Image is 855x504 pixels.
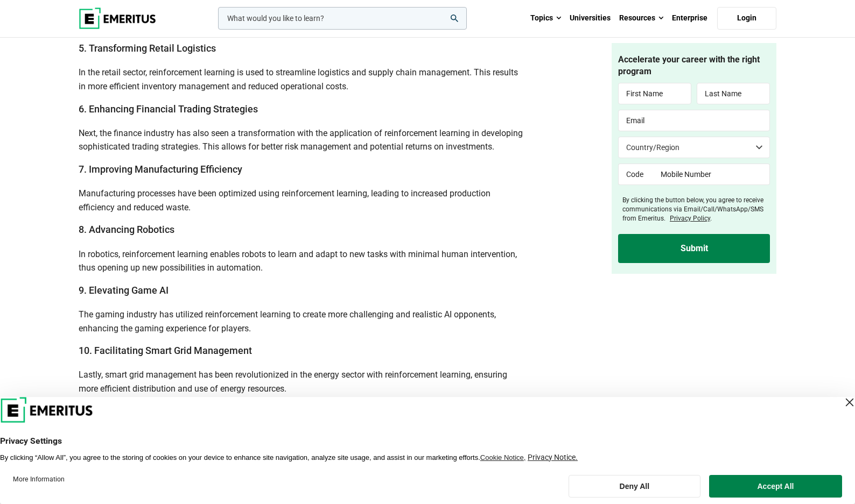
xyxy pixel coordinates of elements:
b: 6. Enhancing Financial Trading Strategies [79,103,258,115]
span: In the retail sector, reinforcement learning is used to streamline logistics and supply chain man... [79,67,518,91]
span: Manufacturing processes have been optimized using reinforcement learning, leading to increased pr... [79,188,490,212]
span: The gaming industry has utilized reinforcement learning to create more challenging and realistic ... [79,309,496,333]
b: 8. Advancing Robotics [79,224,174,235]
h4: Accelerate your career with the right program [618,54,770,78]
input: Email [618,110,770,132]
b: 7. Improving Manufacturing Efficiency [79,164,242,175]
label: By clicking the button below, you agree to receive communications via Email/Call/WhatsApp/SMS fro... [622,196,770,223]
span: Lastly, smart grid management has been revolutionized in the energy sector with reinforcement lea... [79,370,507,394]
input: Mobile Number [653,164,770,186]
input: Last Name [697,83,770,105]
span: Next, the finance industry has also seen a transformation with the application of reinforcement l... [79,128,523,152]
a: Login [717,7,776,30]
input: First Name [618,83,691,105]
input: woocommerce-product-search-field-0 [218,7,467,30]
a: Privacy Policy [670,215,710,222]
input: Code [618,164,653,186]
select: Country [618,137,770,159]
b: 9. Elevating Game AI [79,285,169,296]
b: 10. Facilitating Smart Grid Management [79,345,252,356]
input: Submit [618,234,770,263]
b: 5. Transforming Retail Logistics [79,42,216,54]
span: In robotics, reinforcement learning enables robots to learn and adapt to new tasks with minimal h... [79,249,517,273]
